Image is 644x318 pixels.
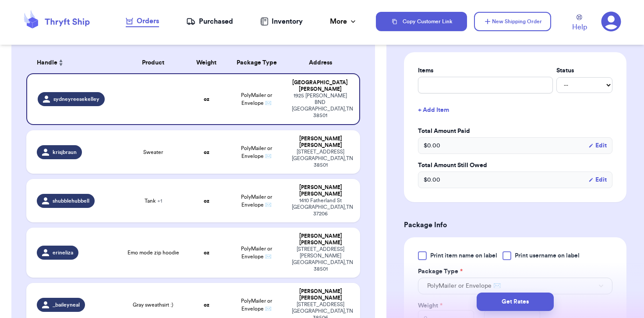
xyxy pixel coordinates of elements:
span: krisjbraun [53,149,77,156]
span: PolyMailer or Envelope ✉️ [241,246,272,259]
label: Total Amount Still Owed [418,161,612,170]
a: Orders [126,16,159,27]
span: + 1 [157,198,162,204]
a: Help [572,14,587,32]
a: Purchased [186,16,233,27]
div: [PERSON_NAME] [PERSON_NAME] [292,184,349,197]
span: PolyMailer or Envelope ✉️ [241,298,272,311]
div: [PERSON_NAME] [PERSON_NAME] [292,288,349,301]
span: $ 0.00 [424,175,440,184]
span: $ 0.00 [424,141,440,150]
button: Get Rates [477,293,554,311]
strong: oz [204,250,209,255]
span: Emo mode zip hoodie [127,249,179,256]
a: Inventory [260,16,303,27]
button: Sort ascending [57,57,64,68]
label: Status [556,66,612,75]
h3: Package Info [404,220,626,230]
span: _baileyneal [53,301,80,308]
label: Total Amount Paid [418,127,612,136]
div: [PERSON_NAME] [PERSON_NAME] [292,233,349,246]
label: Package Type [418,267,463,276]
button: Copy Customer Link [376,12,467,31]
button: Edit [588,175,607,184]
strong: oz [204,150,209,155]
button: New Shipping Order [474,12,551,31]
div: [STREET_ADDRESS][PERSON_NAME] [GEOGRAPHIC_DATA] , TN 38501 [292,246,349,272]
th: Address [287,52,360,73]
label: Items [418,66,553,75]
button: PolyMailer or Envelope ✉️ [418,278,612,294]
th: Product [120,52,187,73]
span: Gray sweathsirt :) [133,301,173,308]
span: sydneyreesekelley [53,96,99,103]
strong: oz [204,96,209,102]
span: PolyMailer or Envelope ✉️ [241,194,272,207]
th: Package Type [226,52,287,73]
span: Help [572,22,587,32]
div: [PERSON_NAME] [PERSON_NAME] [292,136,349,149]
div: [STREET_ADDRESS] [GEOGRAPHIC_DATA] , TN 38501 [292,149,349,168]
span: Print item name on label [430,251,497,260]
th: Weight [187,52,226,73]
span: Tank [145,197,162,204]
strong: oz [204,302,209,307]
button: + Add Item [414,100,616,120]
div: 1410 Fatherland St [GEOGRAPHIC_DATA] , TN 37206 [292,197,349,217]
div: [GEOGRAPHIC_DATA] [PERSON_NAME] [292,79,348,93]
span: Print username on label [515,251,580,260]
span: shubblehubbell [53,197,89,204]
div: Orders [126,16,159,26]
button: Edit [588,141,607,150]
div: 1925 [PERSON_NAME] BND [GEOGRAPHIC_DATA] , TN 38501 [292,93,348,119]
strong: oz [204,198,209,204]
span: Sweater [143,149,163,156]
div: More [330,16,357,27]
span: erineliza [53,249,73,256]
span: PolyMailer or Envelope ✉️ [427,282,501,290]
span: Handle [37,58,57,68]
span: PolyMailer or Envelope ✉️ [241,93,272,106]
span: PolyMailer or Envelope ✉️ [241,146,272,159]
